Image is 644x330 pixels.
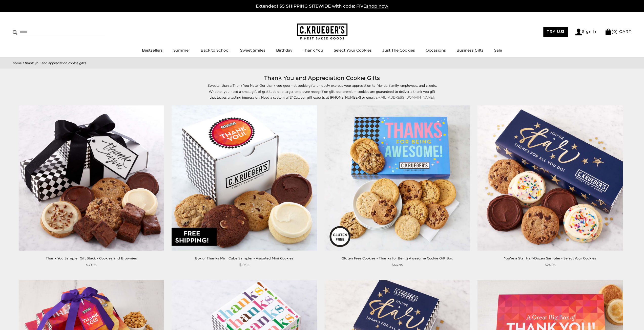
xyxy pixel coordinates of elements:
a: Bestsellers [142,48,163,53]
a: Back to School [201,48,230,53]
a: Home [13,61,22,65]
img: Bag [605,29,612,35]
a: Sale [494,48,502,53]
span: 0 [613,29,616,34]
img: C.KRUEGER'S [297,24,347,40]
a: Summer [173,48,190,53]
img: Box of Thanks Mini Cube Sampler - Assorted Mini Cookies [172,105,317,251]
span: Thank You and Appreciation Cookie Gifts [25,61,86,65]
a: Box of Thanks Mini Cube Sampler - Assorted Mini Cookies [195,256,293,260]
input: Search [13,28,73,36]
a: Select Your Cookies [334,48,372,53]
span: $44.95 [392,262,403,268]
img: You’re a Star Half-Dozen Sampler - Select Your Cookies [477,105,623,251]
a: Sweet Smiles [240,48,265,53]
a: You’re a Star Half-Dozen Sampler - Select Your Cookies [504,256,596,260]
a: Gluten Free Cookies - Thanks for Being Awesome Cookie Gift Box [342,256,453,260]
a: Birthday [276,48,292,53]
span: | [23,61,24,65]
a: Business Gifts [456,48,484,53]
a: Occasions [426,48,446,53]
img: Thank You Sampler Gift Stack - Cookies and Brownies [19,105,164,251]
span: $19.95 [239,262,249,268]
a: Thank You [303,48,323,53]
a: TRY US! [543,27,568,37]
span: $39.95 [86,262,96,268]
nav: breadcrumbs [13,60,631,66]
a: Extended! $5 SHIPPING SITEWIDE with code: FIVEshop now [256,4,388,9]
a: Just The Cookies [382,48,415,53]
a: [EMAIL_ADDRESS][DOMAIN_NAME] [375,95,434,100]
img: Gluten Free Cookies - Thanks for Being Awesome Cookie Gift Box [325,105,470,251]
img: Search [13,30,17,35]
img: Account [575,29,582,35]
a: Thank You Sampler Gift Stack - Cookies and Brownies [46,256,137,260]
span: shop now [366,4,388,9]
p: Sweeter than a Thank You Note! Our thank you gourmet cookie gifts uniquely express your appreciat... [206,83,439,100]
h1: Thank You and Appreciation Cookie Gifts [20,74,624,83]
a: (0) CART [605,29,631,34]
span: $24.95 [545,262,555,268]
a: Sign In [575,29,598,35]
